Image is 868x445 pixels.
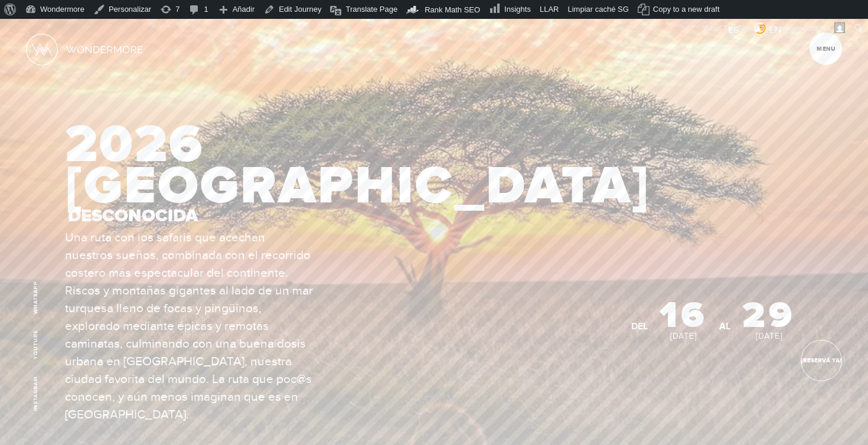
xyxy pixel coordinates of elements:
span: [DATE] [756,331,782,341]
a: ¡Reservá Ya! [801,340,842,381]
img: Logo [26,34,58,66]
a: Instagram [32,376,39,411]
a: Youtube [32,331,39,360]
p: Del [631,318,648,335]
a: WhatsApp [32,281,39,314]
p: Desconocida [68,208,430,225]
h2: 2026 [GEOGRAPHIC_DATA] [65,122,430,229]
p: Una ruta con los safaris que acechan nuestros sueños, combinada con el recorrido costero más espe... [65,229,314,424]
span: wondermore [788,24,831,32]
span: [DATE] [670,331,697,341]
span: Menu [817,46,836,52]
img: Nombre Logo [66,45,143,53]
div: What The File [697,19,766,38]
span: Rank Math SEO [425,5,480,14]
h3: 29 [742,310,795,342]
h3: 16 [660,310,707,342]
a: Hola, [766,19,850,38]
p: Al [719,318,730,335]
